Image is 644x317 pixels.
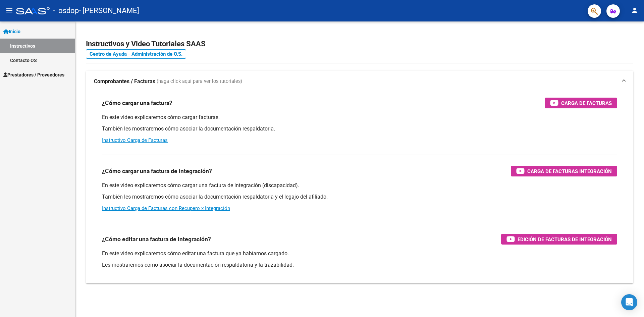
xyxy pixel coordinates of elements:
span: Inicio [3,28,20,35]
span: Carga de Facturas Integración [527,167,612,175]
span: Prestadores / Proveedores [3,71,64,78]
h3: ¿Cómo cargar una factura de integración? [102,166,212,176]
div: Comprobantes / Facturas (haga click aquí para ver los tutoriales) [86,92,633,283]
span: Edición de Facturas de integración [518,235,612,244]
h2: Instructivos y Video Tutoriales SAAS [86,38,633,50]
strong: Comprobantes / Facturas [94,78,155,85]
h3: ¿Cómo editar una factura de integración? [102,234,211,244]
button: Carga de Facturas [545,98,617,108]
p: También les mostraremos cómo asociar la documentación respaldatoria y el legajo del afiliado. [102,193,617,201]
span: - osdop [53,3,79,18]
a: Centro de Ayuda - Administración de O.S. [86,49,186,59]
div: Open Intercom Messenger [621,294,637,310]
mat-icon: person [631,6,639,14]
p: También les mostraremos cómo asociar la documentación respaldatoria. [102,125,617,133]
p: En este video explicaremos cómo cargar una factura de integración (discapacidad). [102,182,617,189]
p: En este video explicaremos cómo cargar facturas. [102,114,617,121]
a: Instructivo Carga de Facturas [102,137,168,143]
span: (haga click aquí para ver los tutoriales) [157,78,242,85]
mat-expansion-panel-header: Comprobantes / Facturas (haga click aquí para ver los tutoriales) [86,71,633,92]
button: Carga de Facturas Integración [511,166,617,176]
span: - [PERSON_NAME] [79,3,139,18]
span: Carga de Facturas [561,99,612,107]
h3: ¿Cómo cargar una factura? [102,98,172,108]
button: Edición de Facturas de integración [501,234,617,245]
a: Instructivo Carga de Facturas con Recupero x Integración [102,205,230,211]
p: Les mostraremos cómo asociar la documentación respaldatoria y la trazabilidad. [102,261,617,269]
mat-icon: menu [5,6,13,14]
p: En este video explicaremos cómo editar una factura que ya habíamos cargado. [102,250,617,257]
